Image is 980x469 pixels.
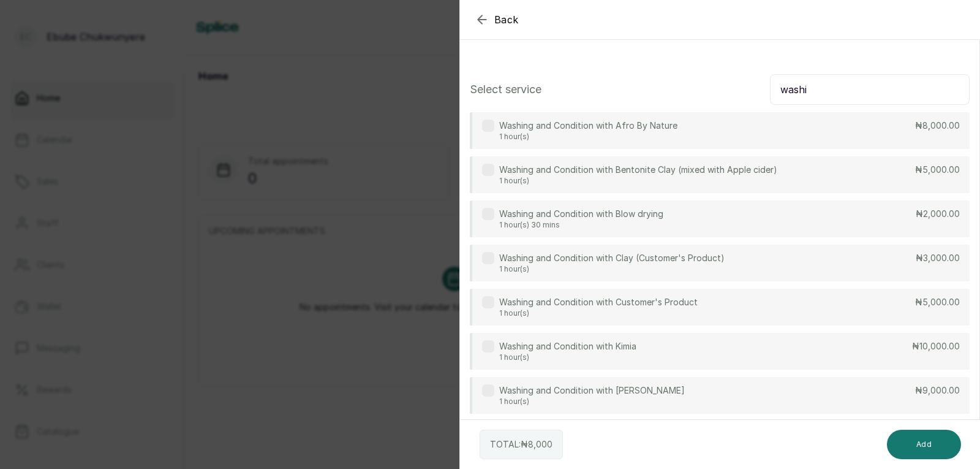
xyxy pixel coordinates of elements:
p: ₦9,000.00 [915,384,960,397]
p: ₦2,000.00 [916,208,960,220]
p: 1 hour(s) [499,353,636,362]
p: Washing and Condition with Customer's Product [499,296,698,308]
p: Washing and Condition with [PERSON_NAME] [499,384,685,397]
p: 1 hour(s) [499,397,685,406]
p: TOTAL: ₦ [490,438,552,451]
p: Washing and Condition with Afro By Nature [499,120,677,132]
p: ₦5,000.00 [915,164,960,176]
p: Washing and Condition with Blow drying [499,208,663,220]
p: ₦10,000.00 [912,340,960,353]
span: Back [494,12,519,27]
p: ₦3,000.00 [916,252,960,264]
p: 1 hour(s) 30 mins [499,220,663,230]
p: Select service [470,81,541,98]
span: 8,000 [528,439,552,449]
p: Washing and Condition with Clay (Customer's Product) [499,252,725,264]
p: Washing and Condition with Bentonite Clay (mixed with Apple cider) [499,164,777,176]
input: Search. [770,74,970,105]
p: 1 hour(s) [499,264,725,274]
button: Add [887,430,961,459]
p: 1 hour(s) [499,176,777,186]
p: ₦5,000.00 [915,296,960,308]
button: Back [475,12,519,27]
p: 1 hour(s) [499,308,698,318]
p: 1 hour(s) [499,132,677,142]
p: Washing and Condition with Kimia [499,340,636,353]
p: ₦8,000.00 [915,120,960,132]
